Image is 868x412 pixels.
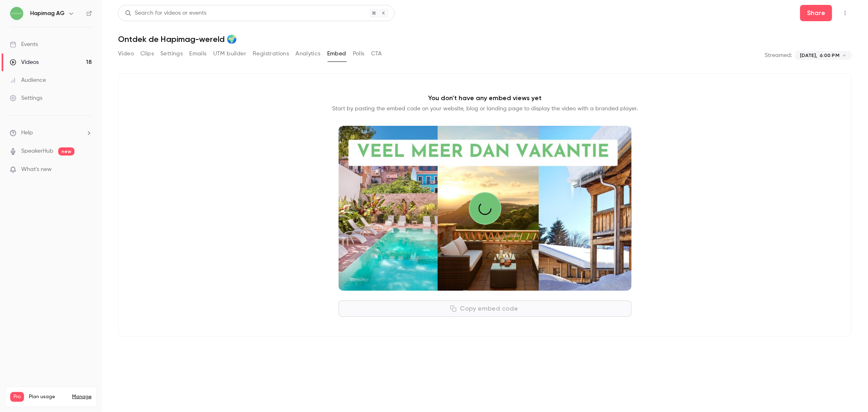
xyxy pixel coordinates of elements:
button: Share [800,5,832,21]
button: Embed [327,47,346,60]
button: CTA [371,47,382,60]
div: Search for videos or events [125,9,206,18]
div: Videos [10,58,39,66]
span: Pro [10,392,24,402]
h1: Ontdek de Hapimag-wereld 🌍 [118,34,852,44]
li: help-dropdown-opener [10,129,92,137]
button: Polls [353,47,365,60]
div: Settings [10,94,42,102]
section: Cover [339,126,632,291]
button: Clips [140,47,154,60]
button: Analytics [295,47,321,60]
a: Manage [72,394,92,400]
p: You don't have any embed views yet [428,93,542,103]
div: Audience [10,76,46,84]
span: new [58,147,74,156]
h6: Hapimag AG [30,9,65,18]
button: Video [118,47,134,60]
span: [DATE], [800,52,817,59]
button: Settings [160,47,183,60]
button: UTM builder [213,47,246,60]
span: What's new [21,165,52,174]
span: 6:00 PM [820,52,840,59]
button: Top Bar Actions [839,7,852,20]
img: Hapimag AG [10,7,23,20]
span: Plan usage [29,394,67,400]
span: Help [21,129,33,137]
button: Registrations [253,47,289,60]
button: Emails [189,47,206,60]
div: Events [10,40,38,48]
p: Start by pasting the embed code on your website, blog or landing page to display the video with a... [332,105,638,113]
p: Streamed: [765,51,792,59]
a: SpeakerHub [21,147,53,156]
